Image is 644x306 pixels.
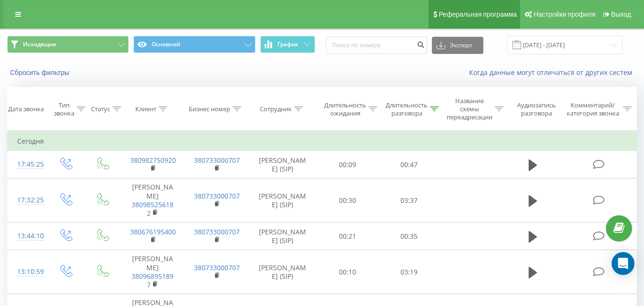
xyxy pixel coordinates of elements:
div: Аудиозапись разговора [512,101,561,117]
div: Open Intercom Messenger [612,252,634,275]
div: 17:45:25 [17,155,37,174]
td: [PERSON_NAME] [121,179,184,222]
td: 00:21 [317,222,378,250]
span: Настройки профиля [533,11,595,18]
a: 380733000707 [194,227,240,236]
button: Сбросить фильтры [7,68,74,77]
span: Исходящие [23,41,56,48]
td: [PERSON_NAME] (SIP) [248,250,317,294]
td: 03:37 [378,179,440,222]
div: Статус [91,105,110,113]
div: Сотрудник [260,105,292,113]
td: [PERSON_NAME] (SIP) [248,222,317,250]
a: 380968951897 [132,272,174,289]
td: 00:10 [317,250,378,294]
td: 00:09 [317,151,378,179]
td: Сегодня [8,132,637,151]
a: 380985256182 [132,200,174,218]
td: 03:19 [378,250,440,294]
button: Исходящие [7,36,129,53]
div: 13:44:10 [17,227,37,245]
td: [PERSON_NAME] (SIP) [248,179,317,222]
td: 00:35 [378,222,440,250]
div: Комментарий/категория звонка [565,101,621,117]
div: Бизнес номер [189,105,230,113]
input: Поиск по номеру [326,37,427,54]
td: 00:47 [378,151,440,179]
td: [PERSON_NAME] [121,250,184,294]
div: Длительность разговора [386,101,428,117]
div: Название схемы переадресации [447,97,492,121]
span: Реферальная программа [439,11,517,18]
div: 13:10:59 [17,263,37,281]
a: Когда данные могут отличаться от других систем [469,68,637,77]
button: Основной [133,36,255,53]
a: 380982750920 [130,156,176,165]
td: 00:30 [317,179,378,222]
span: Выход [611,11,631,18]
button: Экспорт [432,37,483,54]
button: График [260,36,315,53]
a: 380733000707 [194,191,240,200]
div: Клиент [135,105,156,113]
a: 380733000707 [194,263,240,272]
a: 380733000707 [194,156,240,165]
a: 380676195400 [130,227,176,236]
div: Длительность ожидания [324,101,366,117]
div: Дата звонка [8,105,44,113]
span: График [277,41,298,48]
div: 17:32:25 [17,191,37,210]
div: Тип звонка [54,101,74,117]
td: [PERSON_NAME] (SIP) [248,151,317,179]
